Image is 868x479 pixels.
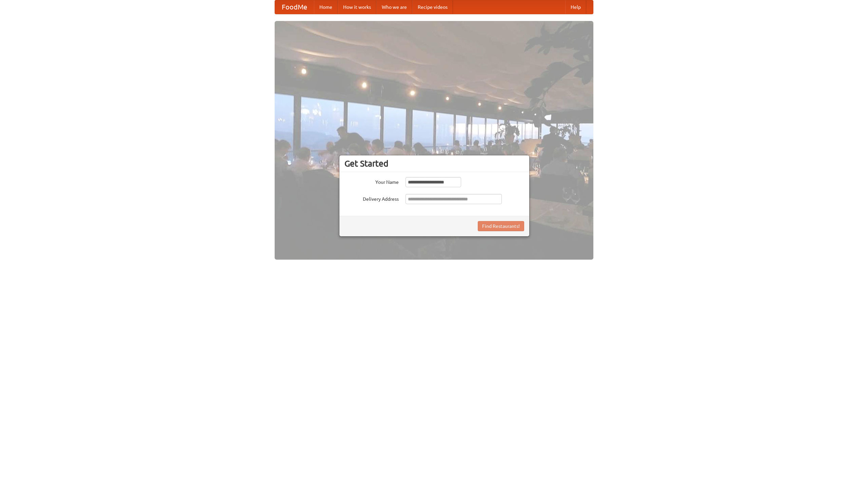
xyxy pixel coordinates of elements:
a: How it works [338,0,376,14]
h3: Get Started [344,158,524,169]
a: Recipe videos [412,0,453,14]
button: Find Restaurants! [478,221,524,231]
a: FoodMe [275,0,314,14]
label: Delivery Address [344,194,399,202]
a: Help [565,0,586,14]
a: Home [314,0,338,14]
label: Your Name [344,177,399,186]
a: Who we are [376,0,412,14]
